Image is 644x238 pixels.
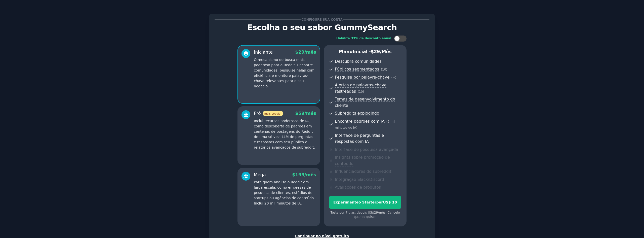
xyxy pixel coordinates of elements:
[295,172,305,177] font: 199
[335,111,379,116] font: Subreddits explodindo
[339,49,352,54] font: Plano
[336,37,391,40] font: Habilite 33% de desconto anual
[378,211,385,214] font: /mês
[335,177,384,182] font: Integração Slack/Discord
[254,180,315,205] font: Para quem analisa o Reddit em larga escala, como empresas de pesquisa de clientes, estúdios de st...
[335,185,381,190] font: Avaliações de produtos
[335,83,386,94] font: Alertas de palavras-chave rastreadas
[374,211,378,214] font: 29
[335,119,385,124] font: Encontre padrões com IA
[254,50,273,55] font: Iniciante
[331,211,355,214] font: Teste por 7 dias
[371,49,374,54] font: $
[386,120,388,123] font: (
[329,196,401,209] button: Experimenteo StarterporUS$ 10
[335,155,390,166] font: Insights sobre promoção de conteúdo
[335,169,391,174] font: Influenciadores do subreddit
[264,112,281,115] font: mais popular
[304,111,316,116] font: /mês
[254,111,261,116] font: Pró
[295,50,298,55] font: $
[376,200,383,204] font: por
[292,172,295,177] font: $
[247,23,397,32] font: Escolha o seu sabor GummySearch
[301,18,342,21] font: Configure sua conta
[380,49,392,54] font: /mês
[304,172,316,177] font: /mês
[298,50,304,55] font: 29
[382,68,386,71] font: 10
[381,68,382,71] font: (
[355,211,374,214] font: , depois US$
[335,133,384,144] font: Interface de perguntas e respostas com IA
[374,49,380,54] font: 29
[395,76,396,79] font: )
[335,97,395,108] font: Temas de desenvolvimento do cliente
[386,68,387,71] font: )
[333,200,358,204] font: Experimente
[254,172,266,177] font: Mega
[391,76,392,79] font: (
[383,200,397,204] font: US$ 10
[335,67,379,72] font: Públicos segmentados
[335,120,395,130] font: 2 mil minutos de IA
[254,58,314,88] font: O mecanismo de busca mais poderoso para o Reddit. Encontre comunidades, pesquise nelas com eficiê...
[356,126,357,129] font: )
[352,49,371,54] font: Inicial -
[295,111,298,116] font: $
[392,76,395,79] font: ∞
[363,90,364,93] font: )
[298,111,304,116] font: 59
[359,90,363,93] font: 10
[335,147,398,152] font: Interface de pesquisa avançada
[304,50,316,55] font: /mês
[335,59,381,64] font: Descubra comunidades
[358,200,376,204] font: o Starter
[358,90,359,93] font: (
[254,119,315,149] font: Inclui recursos poderosos de IA, como descoberta de padrões em centenas de postagens do Reddit de...
[295,234,349,238] font: Continuar no nível gratuito
[335,75,389,80] font: Pesquisa por palavra-chave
